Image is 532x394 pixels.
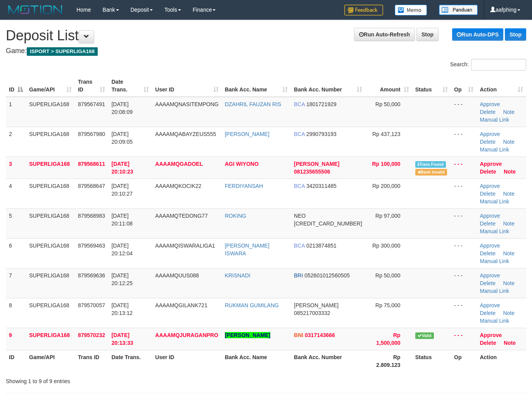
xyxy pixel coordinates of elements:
span: [DATE] 20:13:12 [111,302,133,316]
th: Status: activate to sort column ascending [412,75,451,97]
span: Rp 50,000 [375,101,401,107]
th: Status [412,350,451,372]
span: [PERSON_NAME] [294,161,339,167]
span: Copy 5859457154179199 to clipboard [294,220,362,227]
a: Note [503,310,515,316]
a: Run Auto-DPS [452,28,503,41]
span: Copy 081235655506 to clipboard [294,169,330,175]
span: Valid transaction [415,332,434,339]
td: SUPERLIGA168 [26,238,75,268]
a: Delete [480,220,495,227]
img: MOTION_logo.png [6,4,65,15]
a: FERDIYANSAH [225,183,263,189]
h1: Deposit List [6,28,526,43]
th: Op: activate to sort column ascending [451,75,477,97]
th: User ID [152,350,221,372]
td: SUPERLIGA168 [26,127,75,157]
a: Delete [480,250,495,256]
label: Search: [450,59,526,71]
td: - - - [451,298,477,328]
span: Rp 1,500,000 [376,332,400,346]
th: Date Trans. [108,350,152,372]
td: - - - [451,179,477,208]
td: 5 [6,208,26,238]
span: BNI [294,332,303,338]
a: Note [504,340,516,346]
a: Approve [480,332,502,338]
span: Rp 97,000 [375,213,401,219]
span: AAAAMQTEDONG77 [155,213,207,219]
td: - - - [451,238,477,268]
a: Run Auto-Refresh [354,28,415,41]
a: Note [503,280,515,286]
img: Feedback.jpg [344,5,383,15]
a: Approve [480,101,500,107]
td: 3 [6,157,26,179]
span: AAAAMQGILANK721 [155,302,207,308]
a: Note [504,169,516,175]
span: Rp 50,000 [375,272,401,279]
span: 879569463 [78,243,105,249]
span: BCA [294,101,305,107]
a: Approve [480,131,500,137]
span: Copy 052601012560505 to clipboard [304,272,350,279]
td: SUPERLIGA168 [26,328,75,350]
th: Bank Acc. Number [291,350,365,372]
td: SUPERLIGA168 [26,97,75,127]
span: BCA [294,243,305,249]
th: ID [6,350,26,372]
td: SUPERLIGA168 [26,298,75,328]
a: Manual Link [480,117,509,123]
td: SUPERLIGA168 [26,208,75,238]
th: ID: activate to sort column descending [6,75,26,97]
span: 879570232 [78,332,105,338]
th: Bank Acc. Name: activate to sort column ascending [222,75,291,97]
span: [DATE] 20:13:33 [111,332,133,346]
span: BRI [294,272,303,279]
a: Manual Link [480,288,509,294]
span: Copy 2990793193 to clipboard [306,131,337,137]
td: 1 [6,97,26,127]
a: Delete [480,340,496,346]
td: - - - [451,268,477,298]
span: Copy 0213874851 to clipboard [306,243,337,249]
a: RUKMAN GUMILANG [225,302,279,308]
a: Note [503,109,515,115]
a: Manual Link [480,146,509,153]
a: Approve [480,272,500,279]
a: Note [503,191,515,197]
td: SUPERLIGA168 [26,268,75,298]
a: Approve [480,302,500,308]
th: Bank Acc. Number: activate to sort column ascending [291,75,365,97]
img: Button%20Memo.svg [395,5,427,15]
span: AAAAMQNASITEMPONG [155,101,218,107]
a: Delete [480,310,495,316]
span: Similar transaction found [415,161,446,168]
td: SUPERLIGA168 [26,179,75,208]
a: AGI WIYONO [225,161,259,167]
span: 879568983 [78,213,105,219]
a: Approve [480,213,500,219]
a: [PERSON_NAME] ISWARA [225,243,269,256]
span: [DATE] 20:11:08 [111,213,133,227]
span: Rp 75,000 [375,302,401,308]
th: User ID: activate to sort column ascending [152,75,221,97]
a: Delete [480,169,496,175]
span: Copy 1801721929 to clipboard [306,101,337,107]
span: Bank is not match [415,169,447,175]
td: - - - [451,127,477,157]
span: Rp 200,000 [372,183,400,189]
a: KRISNADI [225,272,250,279]
th: Amount: activate to sort column ascending [365,75,412,97]
td: - - - [451,97,477,127]
a: Stop [505,28,526,41]
span: NEO [294,213,306,219]
a: Manual Link [480,258,509,264]
span: Copy 3420311485 to clipboard [306,183,337,189]
span: Rp 300,000 [372,243,400,249]
span: ISPORT > SUPERLIGA168 [27,47,98,56]
td: - - - [451,208,477,238]
span: Rp 100,000 [372,161,400,167]
span: [DATE] 20:12:04 [111,243,133,256]
a: Approve [480,243,500,249]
